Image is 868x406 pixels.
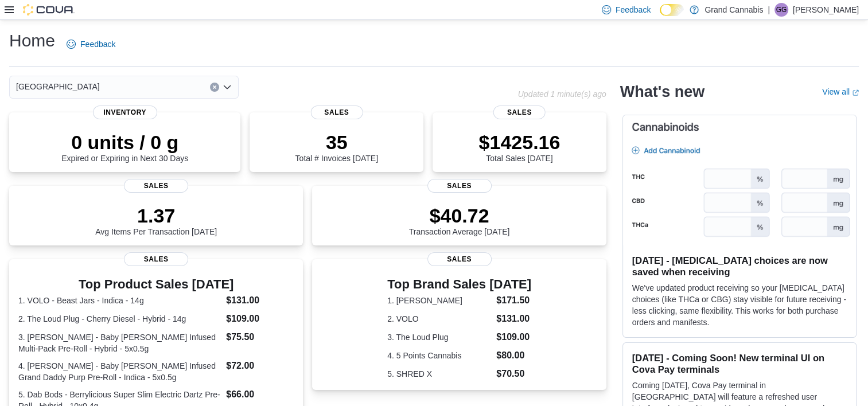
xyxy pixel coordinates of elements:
[478,131,560,154] p: $1425.16
[226,388,294,401] dd: $66.00
[493,106,546,119] span: Sales
[387,331,492,343] dt: 3. The Loud Plug
[822,87,859,96] a: View allExternal link
[226,294,294,307] dd: $131.00
[387,278,531,291] h3: Top Brand Sales [DATE]
[478,131,560,163] div: Total Sales [DATE]
[95,204,217,227] p: 1.37
[518,89,606,99] p: Updated 1 minute(s) ago
[632,255,847,278] h3: [DATE] - [MEDICAL_DATA] choices are now saved when receiving
[226,330,294,344] dd: $75.50
[23,4,75,15] img: Cova
[93,106,157,119] span: Inventory
[124,179,188,193] span: Sales
[409,204,510,236] div: Transaction Average [DATE]
[387,295,492,306] dt: 1. [PERSON_NAME]
[427,252,492,266] span: Sales
[496,349,531,362] dd: $80.00
[80,38,115,50] span: Feedback
[620,83,704,101] h2: What's new
[18,331,221,354] dt: 3. [PERSON_NAME] - Baby [PERSON_NAME] Infused Multi-Pack Pre-Roll - Hybrid - 5x0.5g
[776,3,787,17] span: GG
[223,83,232,92] button: Open list of options
[226,312,294,326] dd: $109.00
[387,350,492,361] dt: 4. 5 Points Cannabis
[704,3,763,17] p: Grand Cannabis
[310,106,363,119] span: Sales
[18,313,221,325] dt: 2. The Loud Plug - Cherry Diesel - Hybrid - 14g
[18,278,294,291] h3: Top Product Sales [DATE]
[660,4,684,16] input: Dark Mode
[632,282,847,328] p: We've updated product receiving so your [MEDICAL_DATA] choices (like THCa or CBG) stay visible fo...
[9,29,55,52] h1: Home
[852,89,859,96] svg: External link
[409,204,510,227] p: $40.72
[496,294,531,307] dd: $171.50
[660,16,660,17] span: Dark Mode
[387,368,492,380] dt: 5. SHRED X
[124,252,188,266] span: Sales
[18,295,221,306] dt: 1. VOLO - Beast Jars - Indica - 14g
[496,330,531,344] dd: $109.00
[226,359,294,373] dd: $72.00
[616,4,651,15] span: Feedback
[427,179,492,193] span: Sales
[295,131,378,163] div: Total # Invoices [DATE]
[61,131,188,154] p: 0 units / 0 g
[16,80,100,93] span: [GEOGRAPHIC_DATA]
[793,3,859,17] p: [PERSON_NAME]
[496,312,531,326] dd: $131.00
[496,367,531,381] dd: $70.50
[95,204,217,236] div: Avg Items Per Transaction [DATE]
[210,83,219,92] button: Clear input
[295,131,378,154] p: 35
[774,3,788,17] div: Greg Gaudreau
[61,131,188,163] div: Expired or Expiring in Next 30 Days
[62,33,120,56] a: Feedback
[387,313,492,325] dt: 2. VOLO
[768,3,770,17] p: |
[18,360,221,383] dt: 4. [PERSON_NAME] - Baby [PERSON_NAME] Infused Grand Daddy Purp Pre-Roll - Indica - 5x0.5g
[632,352,847,375] h3: [DATE] - Coming Soon! New terminal UI on Cova Pay terminals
